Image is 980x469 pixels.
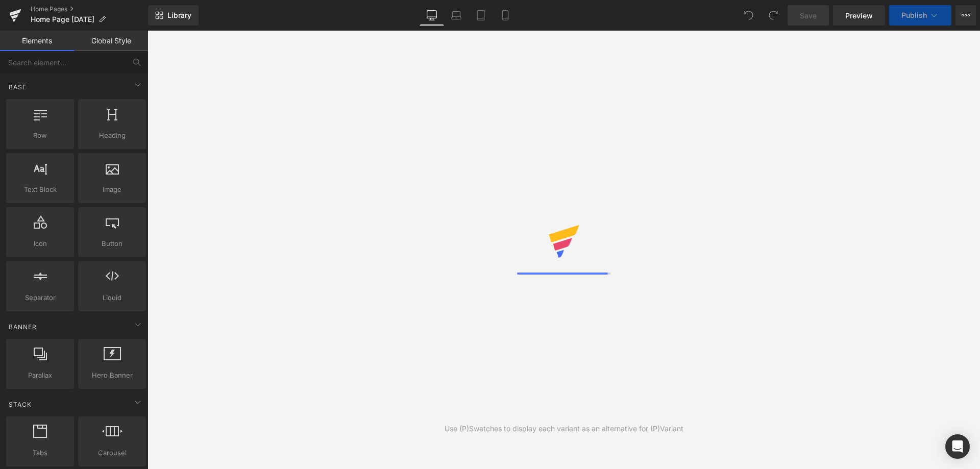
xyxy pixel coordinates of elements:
div: Open Intercom Messenger [945,434,970,459]
button: Publish [889,5,951,26]
a: New Library [148,5,199,26]
span: Tabs [9,448,71,458]
span: Banner [8,322,38,332]
div: Use (P)Swatches to display each variant as an alternative for (P)Variant [445,423,683,434]
a: Tablet [469,5,493,26]
span: Icon [9,238,71,249]
span: Preview [845,10,873,21]
button: More [955,5,976,26]
span: Carousel [81,448,143,458]
span: Save [800,10,817,21]
button: Redo [763,5,783,26]
span: Text Block [9,184,71,195]
span: Stack [8,400,33,409]
span: Button [81,238,143,249]
span: Home Page [DATE] [31,15,94,23]
span: Image [81,184,143,195]
span: Parallax [9,370,71,381]
button: Undo [739,5,759,26]
span: Liquid [81,292,143,303]
span: Hero Banner [81,370,143,381]
span: Heading [81,130,143,141]
a: Mobile [493,5,518,26]
a: Global Style [74,31,148,51]
span: Library [167,11,191,20]
span: Base [8,82,28,92]
span: Publish [901,11,927,19]
a: Home Pages [31,5,148,13]
span: Separator [9,292,71,303]
span: Row [9,130,71,141]
a: Laptop [444,5,469,26]
a: Preview [833,5,885,26]
a: Desktop [420,5,444,26]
